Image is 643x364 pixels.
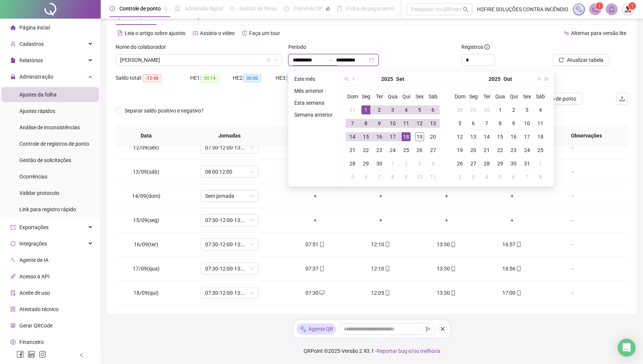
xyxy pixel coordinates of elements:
td: 2025-10-08 [493,117,507,130]
td: 2025-09-22 [359,143,373,157]
li: Semana anterior [291,110,336,119]
td: 2025-10-30 [507,157,520,170]
span: youtube [193,31,198,36]
td: 2025-09-14 [346,130,359,143]
span: user-add [10,41,16,47]
span: 12/09(sex) [133,145,159,151]
div: 9 [375,119,384,128]
span: Integrações [19,241,47,247]
td: 2025-10-19 [453,143,467,157]
sup: 1 [596,2,603,10]
td: 2025-10-07 [373,170,386,184]
span: Admissão digital [185,6,223,12]
span: swap [564,31,569,36]
div: + [354,192,408,200]
span: dashboard [284,6,289,11]
div: HE 3: [276,74,318,82]
span: Gestão de solicitações [19,157,71,163]
td: 2025-10-24 [520,143,534,157]
td: 2025-10-03 [413,157,426,170]
span: Atualizar tabela [567,56,603,64]
div: 30 [509,159,518,168]
img: sparkle-icon.fc2bf0ac1784a2077858766a79e2daf3.svg [299,325,307,333]
li: Mês anterior [291,86,336,95]
div: 2 [509,105,518,114]
div: 7 [482,119,491,128]
button: month panel [504,72,512,86]
td: 2025-10-31 [520,157,534,170]
td: 2025-11-07 [520,170,534,184]
div: 7 [523,172,531,181]
td: 2025-09-28 [453,103,467,117]
div: - [551,143,595,152]
div: 21 [348,146,357,155]
span: Reportar bug e/ou melhoria [377,348,440,354]
span: Agente de IA [19,257,48,263]
span: 1 [598,3,601,9]
div: 9 [402,172,411,181]
div: 1 [496,105,505,114]
th: Sáb [426,90,440,103]
td: 2025-10-22 [493,143,507,157]
div: 16 [375,132,384,141]
td: 2025-09-30 [373,157,386,170]
div: 23 [375,146,384,155]
span: -12:48 [143,74,161,82]
div: 5 [415,105,424,114]
td: 2025-10-10 [520,117,534,130]
span: pushpin [164,7,168,11]
span: Acesso à API [19,273,50,279]
td: 2025-11-01 [534,157,547,170]
td: 2025-11-05 [493,170,507,184]
td: 2025-09-02 [373,103,386,117]
div: 2 [455,172,464,181]
div: 26 [455,159,464,168]
td: 2025-11-08 [534,170,547,184]
div: 25 [536,146,545,155]
td: 2025-10-05 [453,117,467,130]
div: 17 [388,132,397,141]
td: 2025-10-16 [507,130,520,143]
span: H2FIRE SOLUÇÕES CONTRA INCÊNDIO [477,5,568,13]
div: 15 [361,132,370,141]
div: 16 [509,132,518,141]
div: 24 [523,146,531,155]
div: 5 [496,172,505,181]
th: Dom [453,90,467,103]
td: 2025-11-03 [467,170,480,184]
span: file-done [175,6,180,11]
td: 2025-09-05 [413,103,426,117]
div: 22 [496,146,505,155]
span: Análise de inconsistências [19,124,80,130]
td: 2025-10-02 [507,103,520,117]
button: prev-year [350,72,358,86]
button: next-year [534,72,542,86]
div: 12 [455,132,464,141]
td: 2025-10-14 [480,130,493,143]
td: 2025-10-21 [480,143,493,157]
div: 5 [455,119,464,128]
span: Administração [19,74,53,80]
span: 00:00 [286,74,304,82]
div: 6 [361,172,370,181]
td: 2025-09-28 [346,157,359,170]
span: info-circle [484,44,490,50]
span: 00:00 [244,74,261,82]
button: super-prev-year [342,72,350,86]
div: 27 [469,159,478,168]
td: 2025-10-23 [507,143,520,157]
div: 26 [415,146,424,155]
div: 21 [482,146,491,155]
div: 10 [523,119,531,128]
span: dollar [10,339,16,345]
td: 2025-10-01 [386,157,399,170]
span: search [463,7,468,12]
span: ALEX YURI NOGUEIRA DE SOUZA [120,54,278,66]
span: 07:30-12:00-13:30-17:00 [205,239,254,250]
td: 2025-10-25 [534,143,547,157]
td: 2025-11-02 [453,170,467,184]
th: Dom [346,90,359,103]
td: 2025-09-04 [399,103,413,117]
span: Controle de ponto [119,6,161,12]
span: down [274,58,278,62]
